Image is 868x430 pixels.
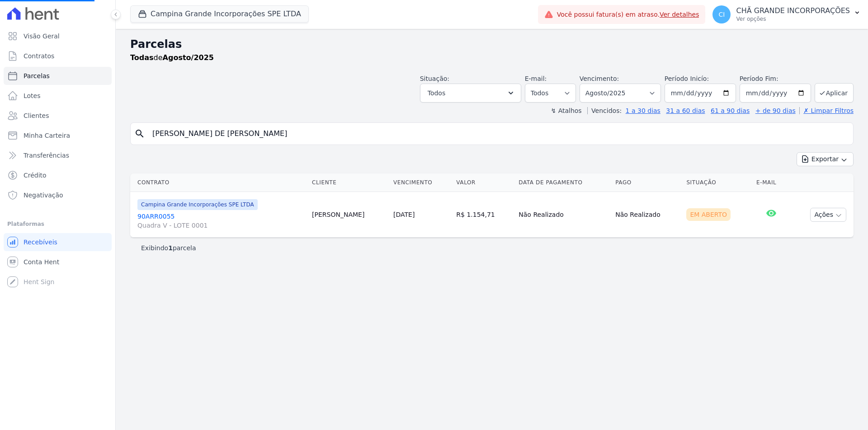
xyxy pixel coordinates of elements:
th: Cliente [308,173,390,192]
span: Negativação [24,191,63,200]
th: Valor [453,173,515,192]
a: 90ARR0055Quadra V - LOTE 0001 [137,212,305,230]
strong: Todas [130,53,154,62]
a: Transferências [4,146,112,164]
label: E-mail: [525,75,547,82]
a: 61 a 90 dias [711,107,750,114]
td: R$ 1.154,71 [453,192,515,238]
th: Contrato [130,173,308,192]
label: Situação: [420,75,449,82]
span: Visão Geral [24,32,60,41]
span: CI [719,11,725,18]
label: ↯ Atalhos [551,107,581,114]
span: Campina Grande Incorporações SPE LTDA [137,199,258,210]
span: Contratos [24,51,54,61]
span: Quadra V - LOTE 0001 [137,221,305,230]
a: 1 a 30 dias [626,107,660,114]
b: 1 [168,244,173,252]
a: Visão Geral [4,27,112,45]
button: Ações [810,208,846,222]
a: Crédito [4,166,112,184]
p: Ver opções [736,15,850,23]
a: 31 a 60 dias [666,107,705,114]
th: Pago [612,173,683,192]
div: Em Aberto [686,208,731,221]
button: Todos [420,84,521,103]
button: CI CHÃ GRANDE INCORPORAÇÕES Ver opções [705,2,868,27]
th: Data de Pagamento [515,173,612,192]
button: Aplicar [815,83,854,103]
a: Clientes [4,107,112,125]
p: Exibindo parcela [141,243,196,252]
th: Vencimento [390,173,453,192]
span: Recebíveis [24,238,57,247]
input: Buscar por nome do lote ou do cliente [147,125,849,143]
span: Parcelas [24,71,50,80]
p: CHÃ GRANDE INCORPORAÇÕES [736,6,850,15]
th: E-mail [753,173,790,192]
a: Lotes [4,87,112,105]
label: Período Fim: [740,74,811,84]
a: Ver detalhes [660,11,699,18]
label: Período Inicío: [665,75,709,82]
td: Não Realizado [515,192,612,238]
a: + de 90 dias [755,107,796,114]
h2: Parcelas [130,36,854,52]
a: ✗ Limpar Filtros [799,107,854,114]
span: Transferências [24,151,69,160]
a: Conta Hent [4,253,112,271]
a: Contratos [4,47,112,65]
a: Negativação [4,186,112,204]
p: de [130,52,214,63]
span: Crédito [24,171,47,180]
th: Situação [683,173,753,192]
strong: Agosto/2025 [163,53,214,62]
a: Minha Carteira [4,126,112,145]
button: Exportar [797,152,854,166]
label: Vencidos: [587,107,622,114]
button: Campina Grande Incorporações SPE LTDA [130,5,309,23]
div: Plataformas [7,219,108,229]
label: Vencimento: [580,75,619,82]
a: Parcelas [4,67,112,85]
a: [DATE] [393,211,415,218]
span: Você possui fatura(s) em atraso. [557,10,699,19]
span: Conta Hent [24,257,59,266]
i: search [134,128,145,139]
span: Clientes [24,111,49,120]
td: [PERSON_NAME] [308,192,390,238]
a: Recebíveis [4,233,112,251]
span: Todos [428,88,445,98]
td: Não Realizado [612,192,683,238]
span: Lotes [24,91,41,100]
span: Minha Carteira [24,131,70,140]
